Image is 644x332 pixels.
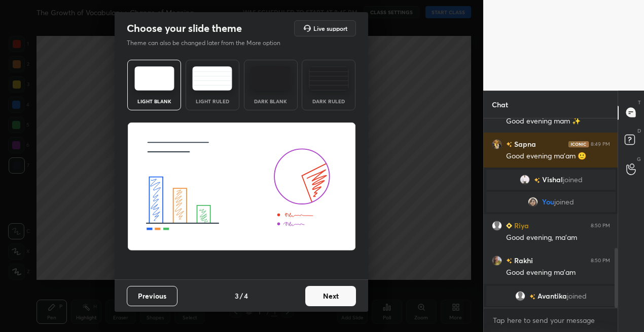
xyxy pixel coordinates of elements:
[637,155,641,163] p: G
[127,38,291,48] p: Theme can also be changed later from the More option
[538,292,567,300] span: Avantika
[127,122,356,251] img: lightThemeBanner.fbc32fad.svg
[519,175,529,185] img: 57b392321ed348f6814e9c92c876b61e.jpg
[313,25,347,31] h5: Live support
[506,233,610,243] div: Good evening, ma'am
[308,99,349,104] div: Dark Ruled
[638,99,641,106] p: T
[251,99,291,104] div: Dark Blank
[192,66,232,91] img: lightRuledTheme.5fabf969.svg
[562,176,582,184] span: joined
[134,99,174,104] div: Light Blank
[484,91,516,118] p: Chat
[567,292,587,300] span: joined
[528,197,538,207] img: a7ac6fe6eda44e07ab3709a94de7a6bd.jpg
[506,258,512,264] img: no-rating-badge.077c3623.svg
[512,220,529,231] h6: Riya
[235,290,239,301] h4: 3
[506,116,610,127] div: Good evening mam ✨
[506,151,610,161] div: Good evening ma'am 🙂
[637,127,641,135] p: D
[492,139,502,149] img: 823c4f872d3a49f589273a18d6bb5934.jpg
[533,177,540,183] img: no-rating-badge.077c3623.svg
[492,255,502,265] img: 2bae0813e8014aae864eeec9a09e90bb.jpg
[591,257,610,263] div: 8:50 PM
[506,142,512,147] img: no-rating-badge.077c3623.svg
[512,139,536,149] h6: Sapna
[515,291,525,301] img: default.png
[542,198,554,206] span: You
[542,176,562,184] span: Vishal
[240,290,243,301] h4: /
[192,99,233,104] div: Light Ruled
[127,22,242,35] h2: Choose your slide theme
[591,141,610,147] div: 8:49 PM
[492,220,502,230] img: default.png
[251,66,291,91] img: darkTheme.f0cc69e5.svg
[134,66,174,91] img: lightTheme.e5ed3b09.svg
[529,294,535,299] img: no-rating-badge.077c3623.svg
[309,66,349,91] img: darkRuledTheme.de295e13.svg
[512,255,533,266] h6: Rakhi
[506,223,512,229] img: Learner_Badge_beginner_1_8b307cf2a0.svg
[127,286,177,306] button: Previous
[305,286,356,306] button: Next
[568,141,589,147] img: iconic-dark.1390631f.png
[591,222,610,228] div: 8:50 PM
[484,118,618,308] div: grid
[506,268,610,278] div: Good evening ma'am
[554,198,574,206] span: joined
[244,290,248,301] h4: 4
